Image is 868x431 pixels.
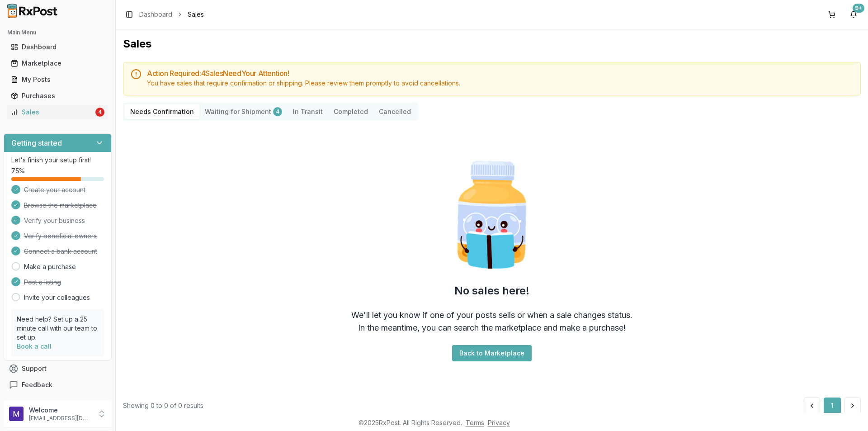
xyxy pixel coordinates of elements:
[24,201,97,210] span: Browse the marketplace
[139,10,172,19] a: Dashboard
[147,79,853,88] div: You have sales that require confirmation or shipping. Please review them promptly to avoid cancel...
[373,104,416,119] button: Cancelled
[17,315,99,342] p: Need help? Set up a 25 minute call with our team to set up.
[351,309,632,322] div: We'll let you know if one of your posts sells or when a sale changes status.
[7,29,108,36] h2: Main Menu
[328,104,373,119] button: Completed
[29,415,92,422] p: [EMAIL_ADDRESS][DOMAIN_NAME]
[123,37,861,51] h1: Sales
[837,400,859,422] iframe: Intercom live chat
[7,88,108,104] a: Purchases
[4,56,112,71] button: Marketplace
[123,401,203,410] div: Showing 0 to 0 of 0 results
[24,247,97,256] span: Connect a bank account
[7,39,108,55] a: Dashboard
[454,284,529,298] h2: No sales here!
[824,398,841,414] button: 1
[358,322,626,334] div: In the meantime, you can search the marketplace and make a purchase!
[288,104,328,119] button: In Transit
[4,377,112,393] button: Feedback
[17,342,52,350] a: Book a call
[273,107,282,116] div: 4
[11,43,104,52] div: Dashboard
[24,293,90,302] a: Invite your colleagues
[11,137,62,148] h3: Getting started
[24,216,85,225] span: Verify your business
[147,70,853,77] h5: Action Required: 4 Sale s Need Your Attention!
[188,10,204,19] span: Sales
[11,75,104,84] div: My Posts
[7,55,108,71] a: Marketplace
[11,156,104,165] p: Let's finish your setup first!
[434,157,550,273] img: Smart Pill Bottle
[4,4,61,18] img: RxPost Logo
[29,406,92,415] p: Welcome
[125,104,199,119] button: Needs Confirmation
[11,59,104,68] div: Marketplace
[24,262,76,271] a: Make a purchase
[139,10,204,19] nav: breadcrumb
[4,89,112,103] button: Purchases
[11,91,104,100] div: Purchases
[488,419,510,426] a: Privacy
[11,166,25,175] span: 75 %
[95,108,104,117] div: 4
[846,7,861,22] button: 9+
[4,105,112,119] button: Sales4
[11,108,94,117] div: Sales
[24,232,97,241] span: Verify beneficial owners
[7,71,108,88] a: My Posts
[24,185,85,194] span: Create your account
[853,4,864,13] div: 9+
[4,40,112,54] button: Dashboard
[22,380,52,389] span: Feedback
[452,345,532,361] button: Back to Marketplace
[4,72,112,87] button: My Posts
[4,360,112,377] button: Support
[24,278,61,287] span: Post a listing
[466,419,484,426] a: Terms
[7,104,108,120] a: Sales4
[199,104,288,119] button: Waiting for Shipment
[9,407,24,421] img: User avatar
